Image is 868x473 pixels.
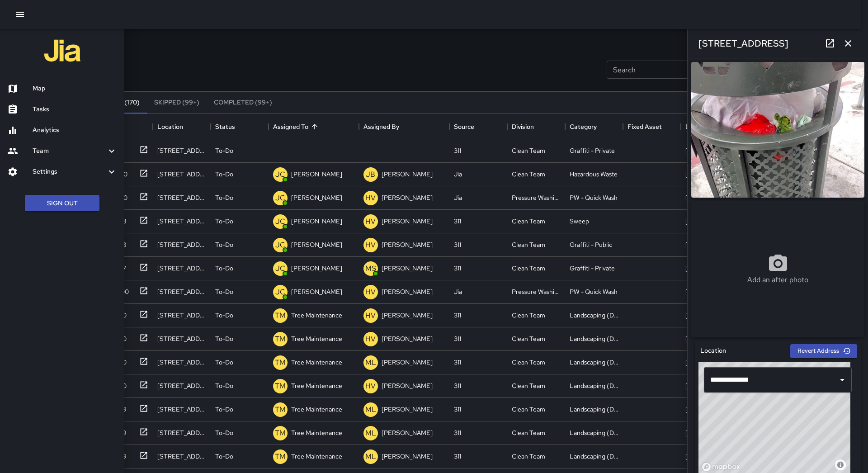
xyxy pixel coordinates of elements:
[33,104,117,114] h6: Tasks
[25,195,99,212] button: Sign Out
[33,167,106,177] h6: Settings
[44,33,80,69] img: jia-logo
[33,125,117,135] h6: Analytics
[33,146,106,156] h6: Team
[33,84,117,94] h6: Map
